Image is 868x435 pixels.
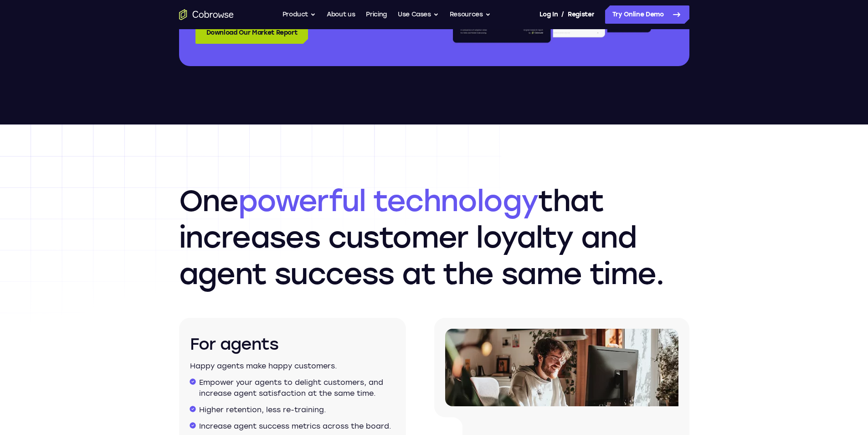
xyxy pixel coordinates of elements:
[568,5,594,24] a: Register
[179,9,234,20] a: Go to the home page
[445,329,678,406] img: A person working on a computer
[199,404,395,415] li: Higher retention, less re-training.
[398,5,439,24] button: Use Cases
[561,9,564,20] span: /
[199,377,395,399] li: Empower your agents to delight customers, and increase agent satisfaction at the same time.
[238,183,539,218] span: powerful technology
[539,5,558,24] a: Log In
[605,5,689,24] a: Try Online Demo
[199,421,395,432] li: Increase agent success metrics across the board.
[179,183,689,292] h2: One that increases customer loyalty and agent success at the same time.
[327,5,355,24] a: About us
[190,333,395,355] h3: For agents
[282,5,316,24] button: Product
[450,5,491,24] button: Resources
[366,5,387,24] a: Pricing
[190,361,395,372] p: Happy agents make happy customers.
[195,22,308,44] a: Download Our Market Report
